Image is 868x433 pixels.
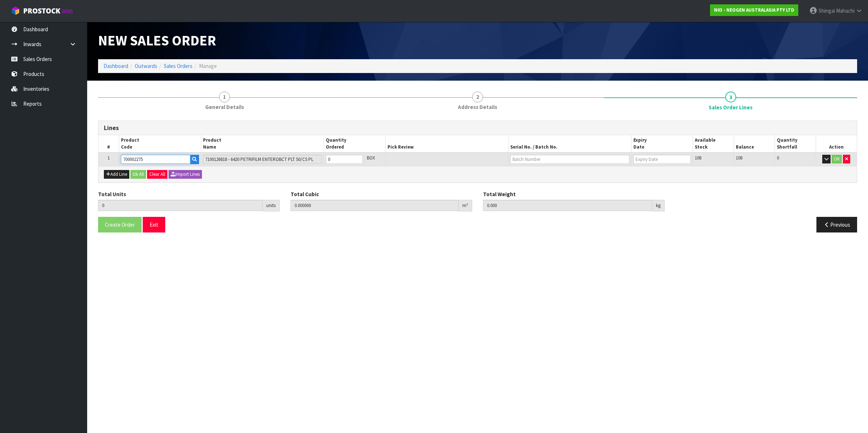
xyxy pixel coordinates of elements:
[201,135,324,153] th: Product Name
[205,103,244,111] span: General Details
[736,155,742,161] span: 108
[483,200,652,211] input: Total Weight
[816,135,857,153] th: Action
[291,200,459,211] input: Total Cubic
[199,62,217,69] span: Manage
[631,135,693,153] th: Expiry Date
[121,155,190,164] input: Code
[508,135,632,153] th: Serial No. / Batch No.
[324,135,385,153] th: Quantity Ordered
[367,155,375,161] span: BOX
[98,135,119,153] th: #
[693,135,734,153] th: Available Stock
[291,190,319,198] label: Total Cubic
[104,170,129,179] button: Add Line
[725,92,736,102] span: 3
[98,217,142,232] button: Create Order
[169,170,202,179] button: Import Lines
[143,217,165,232] button: Exit
[62,8,73,15] small: WMS
[714,7,794,13] strong: N03 - NEOGEN AUSTRALASIA PTY LTD
[777,155,779,161] span: 0
[633,155,691,164] input: Expiry Date
[263,200,280,211] div: units
[98,31,216,49] span: New Sales Order
[23,6,60,16] span: ProStock
[385,135,508,153] th: Pick Review
[164,62,192,69] a: Sales Orders
[98,115,857,238] span: Sales Order Lines
[219,92,230,102] span: 1
[108,155,110,161] span: 1
[11,6,20,15] img: cube-alt.png
[510,155,629,164] input: Batch Number
[734,135,775,153] th: Balance
[147,170,167,179] button: Clear All
[203,155,322,164] input: Name
[832,155,842,163] button: OK
[130,170,146,179] button: Ok All
[472,92,483,102] span: 2
[483,190,516,198] label: Total Weight
[326,155,363,164] input: Qty Ordered
[836,7,855,14] span: Mahachi
[709,104,753,111] span: Sales Order Lines
[119,135,201,153] th: Product Code
[775,135,816,153] th: Quantity Shortfall
[816,217,857,232] button: Previous
[458,103,497,111] span: Address Details
[98,200,263,211] input: Total Units
[104,125,851,131] h3: Lines
[459,200,472,211] div: m³
[135,62,157,69] a: Outwards
[98,190,126,198] label: Total Units
[104,62,128,69] a: Dashboard
[105,221,135,228] span: Create Order
[819,7,835,14] span: Shingai
[652,200,665,211] div: kg
[695,155,701,161] span: 108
